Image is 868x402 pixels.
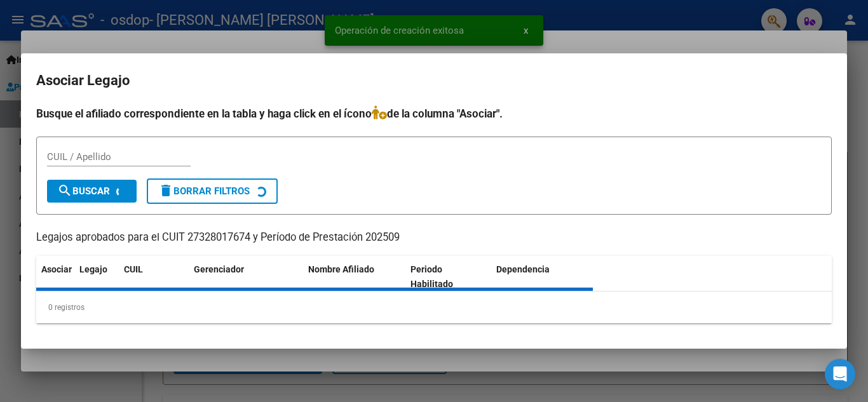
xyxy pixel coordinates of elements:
[303,256,405,298] datatable-header-cell: Nombre Afiliado
[124,264,143,274] span: CUIL
[79,264,107,274] span: Legajo
[41,264,72,274] span: Asociar
[36,69,832,93] h2: Asociar Legajo
[57,185,110,197] span: Buscar
[158,185,250,197] span: Borrar Filtros
[147,178,278,204] button: Borrar Filtros
[491,256,593,298] datatable-header-cell: Dependencia
[36,256,74,298] datatable-header-cell: Asociar
[308,264,374,274] span: Nombre Afiliado
[119,256,189,298] datatable-header-cell: CUIL
[825,359,855,389] div: Open Intercom Messenger
[36,291,832,323] div: 0 registros
[74,256,119,298] datatable-header-cell: Legajo
[158,183,173,198] mat-icon: delete
[57,183,72,198] mat-icon: search
[496,264,550,274] span: Dependencia
[405,256,491,298] datatable-header-cell: Periodo Habilitado
[189,256,303,298] datatable-header-cell: Gerenciador
[36,105,832,122] h4: Busque el afiliado correspondiente en la tabla y haga click en el ícono de la columna "Asociar".
[194,264,244,274] span: Gerenciador
[47,180,137,203] button: Buscar
[36,230,832,246] p: Legajos aprobados para el CUIT 27328017674 y Período de Prestación 202509
[410,264,453,289] span: Periodo Habilitado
